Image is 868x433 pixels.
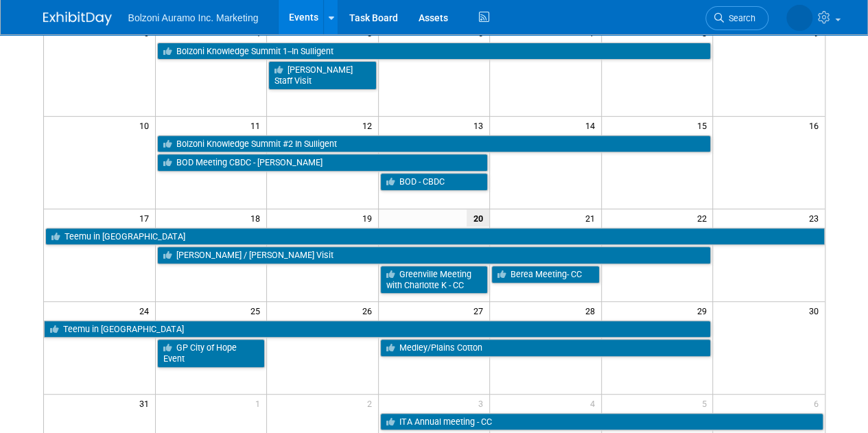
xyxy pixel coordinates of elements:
a: Berea Meeting- CC [491,266,600,283]
span: 30 [808,302,825,319]
span: 25 [249,302,266,319]
span: 14 [584,117,601,134]
span: 19 [361,209,378,226]
span: 2 [366,395,378,412]
span: 3 [477,395,489,412]
a: Search [705,6,769,30]
a: Bolzoni Knowledge Summit 1--In Sulligent [157,43,712,60]
a: Teemu in [GEOGRAPHIC_DATA] [45,228,825,246]
span: 22 [695,209,712,226]
span: 10 [138,117,155,134]
span: 6 [812,395,825,412]
img: Casey Coats [786,5,812,31]
a: Medley/Plains Cotton [380,339,712,357]
span: 17 [138,209,155,226]
span: 11 [249,117,266,134]
span: 21 [584,209,601,226]
span: 4 [589,395,601,412]
a: BOD Meeting CBDC - [PERSON_NAME] [157,154,489,172]
span: 31 [138,395,155,412]
a: Teemu in [GEOGRAPHIC_DATA] [44,320,712,338]
span: Bolzoni Auramo Inc. Marketing [128,12,259,23]
span: 27 [472,302,489,319]
a: [PERSON_NAME] Staff Visit [268,61,377,89]
span: 13 [472,117,489,134]
span: 28 [584,302,601,319]
a: Greenville Meeting with Charlotte K - CC [380,266,489,294]
a: BOD - CBDC [380,173,489,191]
span: 1 [254,395,266,412]
a: GP City of Hope Event [157,339,266,367]
span: 20 [467,209,489,226]
a: [PERSON_NAME] / [PERSON_NAME] Visit [157,246,712,264]
span: 23 [808,209,825,226]
span: 16 [808,117,825,134]
span: 12 [361,117,378,134]
a: Bolzoni Knowledge Summit #2 In Sulligent [157,135,712,153]
span: 15 [695,117,712,134]
span: 29 [695,302,712,319]
span: Search [724,13,755,23]
span: 26 [361,302,378,319]
span: 24 [138,302,155,319]
img: ExhibitDay [43,12,112,25]
span: 5 [700,395,712,412]
a: ITA Annual meeting - CC [380,413,823,431]
span: 18 [249,209,266,226]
